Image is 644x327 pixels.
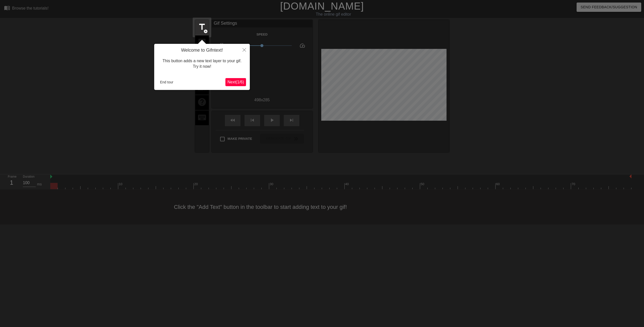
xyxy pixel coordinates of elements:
button: Close [239,44,250,55]
h4: Welcome to Gifntext! [158,48,246,53]
button: End tour [158,78,175,86]
span: Next ( 1 / 6 ) [227,80,244,84]
button: Next [225,78,246,86]
div: This button adds a new text layer to your gif. Try it now! [158,53,246,75]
